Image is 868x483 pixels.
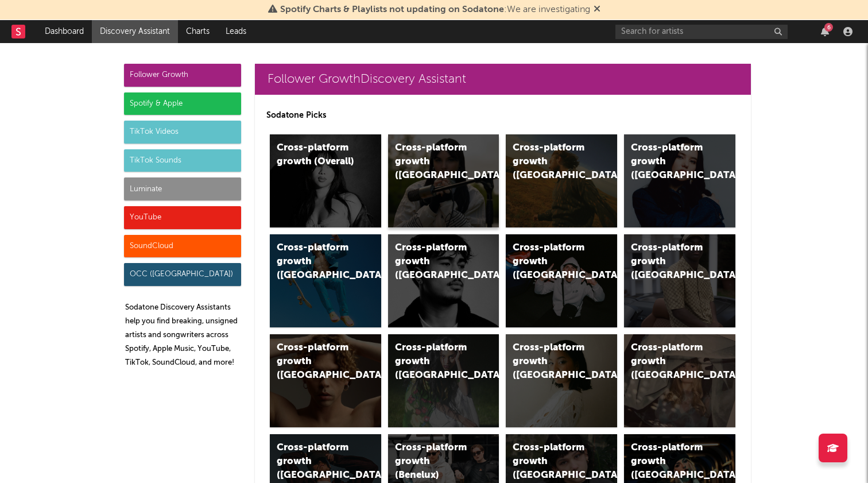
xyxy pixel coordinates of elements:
button: 6 [821,27,829,36]
a: Cross-platform growth ([GEOGRAPHIC_DATA]) [270,234,381,327]
a: Cross-platform growth ([GEOGRAPHIC_DATA]) [624,234,735,327]
a: Cross-platform growth ([GEOGRAPHIC_DATA]/GSA) [506,234,617,327]
div: Spotify & Apple [124,92,241,115]
div: Cross-platform growth ([GEOGRAPHIC_DATA]) [513,441,591,482]
div: Cross-platform growth ([GEOGRAPHIC_DATA]) [631,441,709,482]
div: Cross-platform growth ([GEOGRAPHIC_DATA]) [395,341,473,382]
div: 6 [824,23,833,32]
div: Cross-platform growth (Benelux) [395,441,473,482]
a: Follower GrowthDiscovery Assistant [255,64,751,95]
input: Search for artists [615,25,788,39]
div: Cross-platform growth ([GEOGRAPHIC_DATA]) [631,141,709,183]
div: SoundCloud [124,235,241,258]
div: Cross-platform growth ([GEOGRAPHIC_DATA]/GSA) [513,241,591,283]
a: Cross-platform growth ([GEOGRAPHIC_DATA]) [388,134,499,227]
div: Cross-platform growth ([GEOGRAPHIC_DATA]) [513,341,591,382]
a: Cross-platform growth ([GEOGRAPHIC_DATA]) [388,234,499,327]
a: Discovery Assistant [92,20,178,43]
div: Cross-platform growth ([GEOGRAPHIC_DATA]) [513,141,591,183]
div: Luminate [124,177,241,200]
div: Follower Growth [124,64,241,87]
a: Cross-platform growth ([GEOGRAPHIC_DATA]) [506,334,617,427]
div: OCC ([GEOGRAPHIC_DATA]) [124,263,241,286]
div: TikTok Videos [124,121,241,144]
a: Cross-platform growth (Overall) [270,134,381,227]
a: Cross-platform growth ([GEOGRAPHIC_DATA]) [270,334,381,427]
a: Cross-platform growth ([GEOGRAPHIC_DATA]) [506,134,617,227]
div: Cross-platform growth ([GEOGRAPHIC_DATA]) [631,241,709,283]
div: Cross-platform growth ([GEOGRAPHIC_DATA]) [277,441,355,482]
div: Cross-platform growth ([GEOGRAPHIC_DATA]) [395,141,473,183]
div: Cross-platform growth ([GEOGRAPHIC_DATA]) [395,241,473,283]
p: Sodatone Picks [266,109,739,122]
div: YouTube [124,206,241,229]
a: Cross-platform growth ([GEOGRAPHIC_DATA]) [624,134,735,227]
a: Cross-platform growth ([GEOGRAPHIC_DATA]) [624,334,735,427]
a: Leads [218,20,254,43]
a: Dashboard [37,20,92,43]
div: Cross-platform growth ([GEOGRAPHIC_DATA]) [277,341,355,382]
span: : We are investigating [280,5,590,14]
a: Cross-platform growth ([GEOGRAPHIC_DATA]) [388,334,499,427]
p: Sodatone Discovery Assistants help you find breaking, unsigned artists and songwriters across Spo... [125,301,241,370]
span: Dismiss [594,5,600,14]
div: Cross-platform growth ([GEOGRAPHIC_DATA]) [277,241,355,283]
span: Spotify Charts & Playlists not updating on Sodatone [280,5,504,14]
a: Charts [178,20,218,43]
div: TikTok Sounds [124,149,241,172]
div: Cross-platform growth ([GEOGRAPHIC_DATA]) [631,341,709,382]
div: Cross-platform growth (Overall) [277,141,355,169]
